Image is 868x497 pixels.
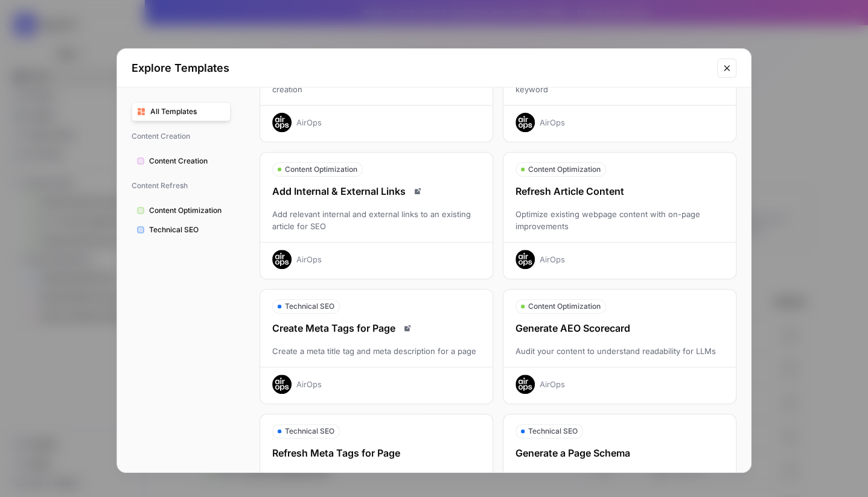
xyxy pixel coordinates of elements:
[285,426,334,437] span: Technical SEO
[132,60,710,77] h2: Explore Templates
[132,176,231,196] span: Content Refresh
[260,345,493,357] div: Create a meta title tag and meta description for a page
[717,59,736,78] button: Close modal
[260,184,493,198] div: Add Internal & External Links
[503,470,736,494] div: Create structured data snippets for both page content and images
[503,446,736,460] div: Generate a Page Schema
[528,301,601,312] span: Content Optimization
[503,184,736,198] div: Refresh Article Content
[503,208,736,232] div: Optimize existing webpage content with on-page improvements
[528,164,601,175] span: Content Optimization
[410,184,425,198] a: Read docs
[149,224,225,235] span: Technical SEO
[285,164,357,175] span: Content Optimization
[296,253,322,265] div: AirOps
[149,205,225,216] span: Content Optimization
[132,220,231,239] button: Technical SEO
[260,321,493,335] div: Create Meta Tags for Page
[132,102,231,121] button: All Templates
[540,116,565,128] div: AirOps
[503,321,736,335] div: Generate AEO Scorecard
[149,156,225,166] span: Content Creation
[285,301,334,312] span: Technical SEO
[150,106,225,117] span: All Templates
[296,378,322,390] div: AirOps
[132,201,231,220] button: Content Optimization
[503,289,736,404] button: Content OptimizationGenerate AEO ScorecardAudit your content to understand readability for LLMsAi...
[260,152,493,279] button: Content OptimizationAdd Internal & External LinksRead docsAdd relevant internal and external link...
[260,208,493,232] div: Add relevant internal and external links to an existing article for SEO
[260,446,493,460] div: Refresh Meta Tags for Page
[260,470,493,494] div: Improve title tag and meta descriptions for a page
[503,152,736,279] button: Content OptimizationRefresh Article ContentOptimize existing webpage content with on-page improve...
[296,116,322,128] div: AirOps
[503,345,736,357] div: Audit your content to understand readability for LLMs
[540,378,565,390] div: AirOps
[132,151,231,171] button: Content Creation
[400,321,415,335] a: Read docs
[540,253,565,265] div: AirOps
[132,126,231,147] span: Content Creation
[260,289,493,404] button: Technical SEOCreate Meta Tags for PageRead docsCreate a meta title tag and meta description for a...
[528,426,578,437] span: Technical SEO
